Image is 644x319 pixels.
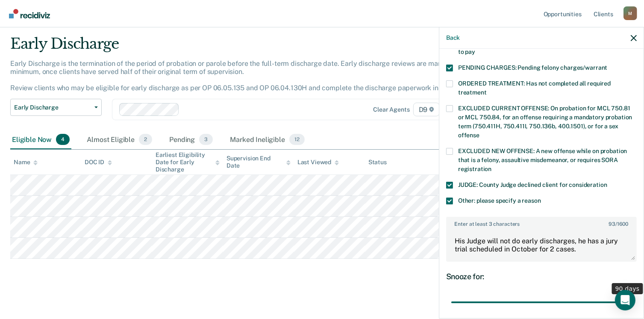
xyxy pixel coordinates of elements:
div: Supervision End Date [226,155,291,169]
div: M [623,6,637,20]
span: JUDGE: County Judge declined client for consideration [458,181,607,188]
span: Early Discharge [14,104,91,111]
p: Early Discharge is the termination of the period of probation or parole before the full-term disc... [10,59,470,92]
span: ORDERED TREATMENT: Has not completed all required treatment [458,80,611,96]
img: Recidiviz [9,9,50,18]
span: 3 [199,134,213,145]
div: Last Viewed [297,159,339,166]
label: Enter at least 3 characters [447,218,636,227]
button: Profile dropdown button [623,6,637,20]
div: Almost Eligible [85,130,154,149]
div: Pending [168,130,215,149]
button: Back [446,34,460,41]
span: 12 [289,134,305,145]
div: Marked Ineligible [228,130,306,149]
div: Early Discharge [10,35,493,59]
span: 2 [139,134,152,145]
div: Open Intercom Messenger [615,290,635,310]
div: DOC ID [85,159,112,166]
div: Snooze for: [446,272,637,281]
div: Earliest Eligibility Date for Early Discharge [156,151,220,173]
div: Name [14,159,38,166]
div: Status [368,159,387,166]
span: EXCLUDED NEW OFFENSE: A new offense while on probation that is a felony, assaultive misdemeanor, ... [458,148,627,172]
div: 90 days [612,283,643,294]
div: Clear agents [373,106,409,113]
span: PENDING CHARGES: Pending felony charges/warrant [458,64,607,71]
span: 93 [609,221,615,227]
span: D9 [413,103,440,116]
span: / 1600 [609,221,628,227]
div: Eligible Now [10,130,71,149]
span: Other: please specify a reason [458,197,541,204]
span: EXCLUDED CURRENT OFFENSE: On probation for MCL 750.81 or MCL 750.84, for an offense requiring a m... [458,105,632,139]
span: 4 [56,134,70,145]
textarea: His Judge will not do early discharges, he has a jury trial scheduled in October for 2 cases. [447,229,636,261]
